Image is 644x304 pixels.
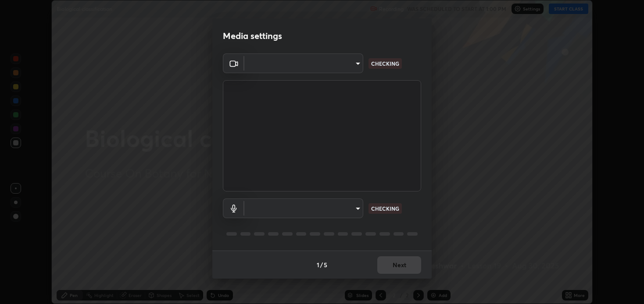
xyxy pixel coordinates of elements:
h2: Media settings [223,30,282,42]
p: CHECKING [371,205,399,212]
h4: 1 [317,260,319,269]
div: ​ [244,198,363,218]
h4: 5 [324,260,327,269]
div: ​ [244,53,363,73]
p: CHECKING [371,60,399,67]
h4: / [320,260,323,269]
